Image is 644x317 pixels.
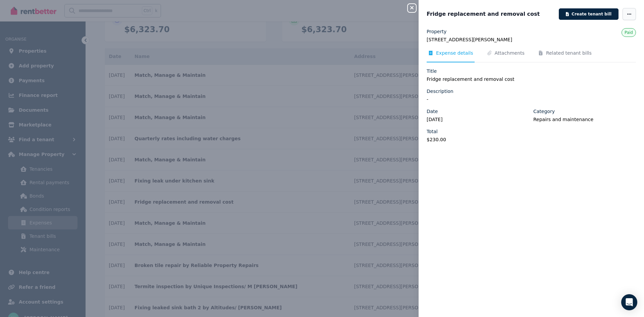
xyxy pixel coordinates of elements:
div: Open Intercom Messenger [621,294,637,310]
label: Date [427,108,438,115]
legend: - [427,96,636,103]
legend: $230.00 [427,136,529,143]
button: Create tenant bill [559,8,619,20]
span: Attachments [495,50,525,56]
label: Total [427,128,438,135]
label: Property [427,28,446,35]
legend: [STREET_ADDRESS][PERSON_NAME] [427,36,636,43]
legend: [DATE] [427,116,529,123]
span: Paid [625,30,633,35]
span: Related tenant bills [546,50,592,56]
span: Expense details [436,50,473,56]
span: Fridge replacement and removal cost [427,10,540,18]
label: Description [427,88,453,95]
legend: Fridge replacement and removal cost [427,76,636,83]
legend: Repairs and maintenance [533,116,636,123]
label: Category [533,108,555,115]
label: Title [427,68,437,74]
nav: Tabs [427,50,636,62]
